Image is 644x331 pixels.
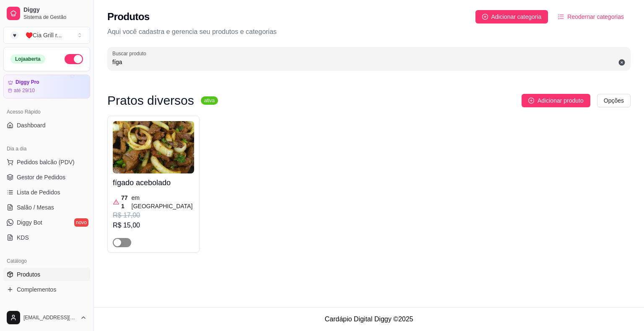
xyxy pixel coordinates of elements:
[17,173,65,181] span: Gestor de Pedidos
[26,31,62,39] div: ♥️Cia Grill r ...
[132,194,194,210] article: em [GEOGRAPHIC_DATA]
[567,12,624,21] span: Reodernar categorias
[3,155,90,169] button: Pedidos balcão (PDV)
[3,254,90,268] div: Catálogo
[558,14,564,20] span: ordered-list
[201,96,218,105] sup: ativa
[17,158,75,166] span: Pedidos balcão (PDV)
[491,12,542,21] span: Adicionar categoria
[17,270,40,279] span: Produtos
[113,210,194,220] div: R$ 17,00
[121,194,130,210] article: 771
[538,96,584,105] span: Adicionar produto
[3,186,90,199] a: Lista de Pedidos
[3,75,90,98] a: Diggy Proaté 29/10
[3,142,90,155] div: Dia a dia
[3,283,90,296] a: Complementos
[17,188,60,197] span: Lista de Pedidos
[522,94,590,107] button: Adicionar produto
[3,105,90,119] div: Acesso Rápido
[482,14,488,20] span: plus-circle
[23,6,87,14] span: Diggy
[107,96,194,106] h3: Pratos diversos
[604,96,624,105] span: Opções
[3,201,90,214] a: Salão / Mesas
[107,10,150,23] h2: Produtos
[3,231,90,244] a: KDS
[17,218,42,227] span: Diggy Bot
[475,10,548,23] button: Adicionar categoria
[3,308,90,328] button: [EMAIL_ADDRESS][DOMAIN_NAME]
[17,121,46,129] span: Dashboard
[3,27,90,44] button: Select a team
[65,54,83,64] button: Alterar Status
[597,94,631,107] button: Opções
[112,50,149,57] label: Buscar produto
[23,314,77,321] span: [EMAIL_ADDRESS][DOMAIN_NAME]
[16,79,39,85] article: Diggy Pro
[17,285,56,294] span: Complementos
[3,171,90,184] a: Gestor de Pedidos
[107,27,631,37] p: Aqui você cadastra e gerencia seu produtos e categorias
[3,268,90,281] a: Produtos
[17,233,29,242] span: KDS
[17,203,54,212] span: Salão / Mesas
[113,177,194,189] h4: fígado acebolado
[23,14,87,21] span: Sistema de Gestão
[551,10,631,23] button: Reodernar categorias
[113,121,194,173] img: product-image
[3,3,90,23] a: DiggySistema de Gestão
[94,307,644,331] footer: Cardápio Digital Diggy © 2025
[113,220,194,230] div: R$ 15,00
[10,54,45,64] div: Loja aberta
[112,58,626,66] input: Buscar produto
[3,119,90,132] a: Dashboard
[3,216,90,229] a: Diggy Botnovo
[14,87,35,94] article: até 29/10
[528,98,534,103] span: plus-circle
[10,31,19,39] span: ♥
